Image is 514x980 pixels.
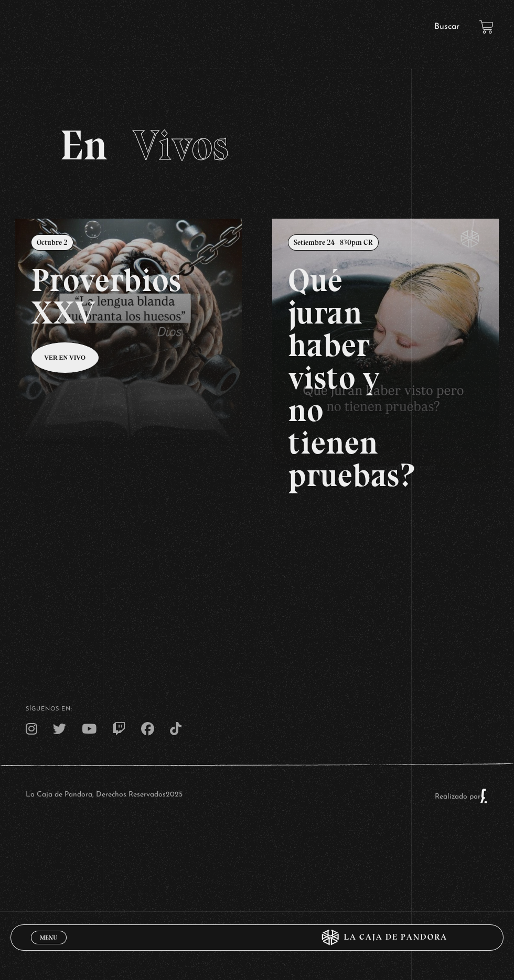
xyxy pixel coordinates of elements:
[133,120,229,170] span: Vivos
[26,706,488,712] h4: SÍguenos en:
[435,793,488,801] a: Realizado por
[26,788,183,804] p: La Caja de Pandora, Derechos Reservados 2025
[479,20,494,34] a: View your shopping cart
[60,124,455,166] h2: En
[434,23,459,31] a: Buscar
